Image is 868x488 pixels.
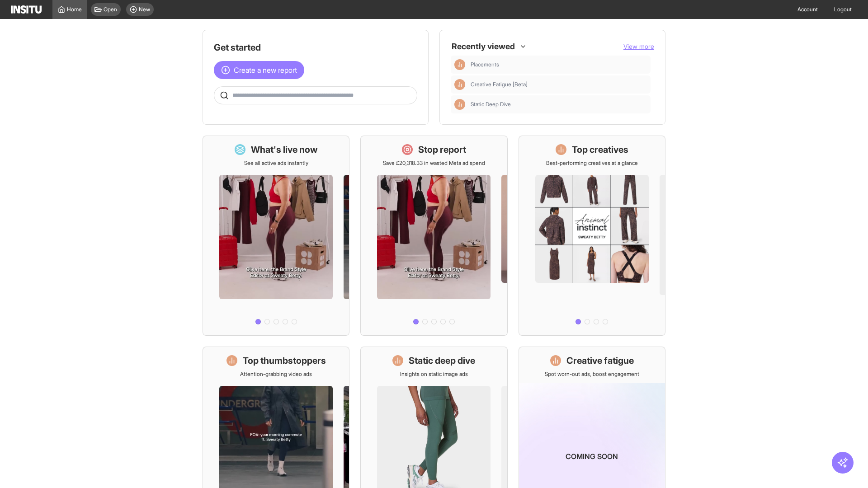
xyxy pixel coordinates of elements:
span: New [139,6,150,13]
button: Create a new report [214,61,304,79]
span: Creative Fatigue [Beta] [471,81,647,88]
span: Creative Fatigue [Beta] [471,81,528,88]
div: Insights [454,99,465,110]
h1: Top thumbstoppers [243,354,326,367]
a: Stop reportSave £20,318.33 in wasted Meta ad spend [360,136,507,336]
button: View more [623,42,654,51]
p: Best-performing creatives at a glance [546,160,638,167]
a: Top creativesBest-performing creatives at a glance [519,136,665,336]
p: See all active ads instantly [244,160,308,167]
h1: Stop report [418,143,466,156]
h1: What's live now [251,143,318,156]
h1: Static deep dive [409,354,475,367]
h1: Get started [214,41,417,54]
span: Static Deep Dive [471,101,511,108]
h1: Top creatives [572,143,628,156]
div: Insights [454,79,465,90]
div: Insights [454,59,465,70]
p: Attention-grabbing video ads [240,371,312,378]
span: Placements [471,61,499,68]
p: Insights on static image ads [400,371,468,378]
span: Create a new report [234,65,297,75]
p: Save £20,318.33 in wasted Meta ad spend [383,160,485,167]
img: Logo [11,5,42,14]
span: Placements [471,61,647,68]
span: Open [104,6,117,13]
span: Home [67,6,82,13]
span: Static Deep Dive [471,101,647,108]
span: View more [623,42,654,50]
a: What's live nowSee all active ads instantly [203,136,349,336]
